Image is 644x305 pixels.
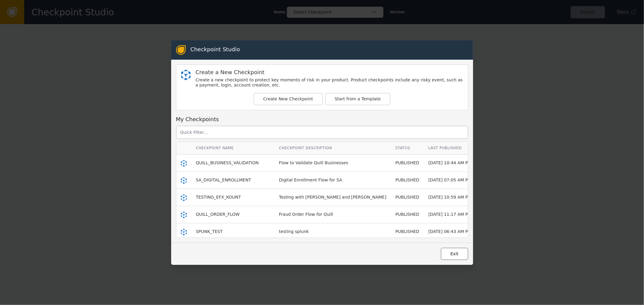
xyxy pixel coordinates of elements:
[196,212,240,217] span: QUILL_ORDER_FLOW
[274,142,391,155] th: Checkpoint Description
[428,177,474,183] div: [DATE] 07:05 AM PDT
[196,195,241,200] span: TESTING_EFX_KOUNT
[191,142,274,155] th: Checkpoint Name
[196,70,463,75] div: Create a New Checkpoint
[325,93,391,105] button: Start from a Template
[279,178,342,182] span: Digital Enrollment Flow for SA
[279,195,386,200] span: Testing with [PERSON_NAME] and [PERSON_NAME]
[176,126,468,139] input: Quick Filter...
[428,211,474,218] div: [DATE] 11:17 AM PDT
[396,160,419,166] div: PUBLISHED
[279,160,348,165] span: Flow to Validate Quill Businesses
[196,77,463,88] div: Create a new checkpoint to protect key moments of risk in your product. Product checkpoints inclu...
[176,115,468,123] div: My Checkpoints
[441,248,468,260] button: Exit
[424,142,478,155] th: Last Published
[254,93,323,105] button: Create New Checkpoint
[396,228,419,235] div: PUBLISHED
[279,229,309,234] span: testing splunk
[396,211,419,218] div: PUBLISHED
[196,229,223,234] span: SPUNK_TEST
[391,142,424,155] th: Status
[428,228,474,235] div: [DATE] 06:43 AM PDT
[191,45,240,55] div: Checkpoint Studio
[196,160,259,165] span: QUILL_BUSINESS_VALIDATION
[428,160,474,166] div: [DATE] 10:44 AM PDT
[428,194,474,200] div: [DATE] 10:59 AM PDT
[279,212,333,217] span: Fraud Order Flow for Quill
[396,177,419,183] div: PUBLISHED
[396,194,419,200] div: PUBLISHED
[196,178,251,182] span: SA_DIGITAL_ENROLLMENT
